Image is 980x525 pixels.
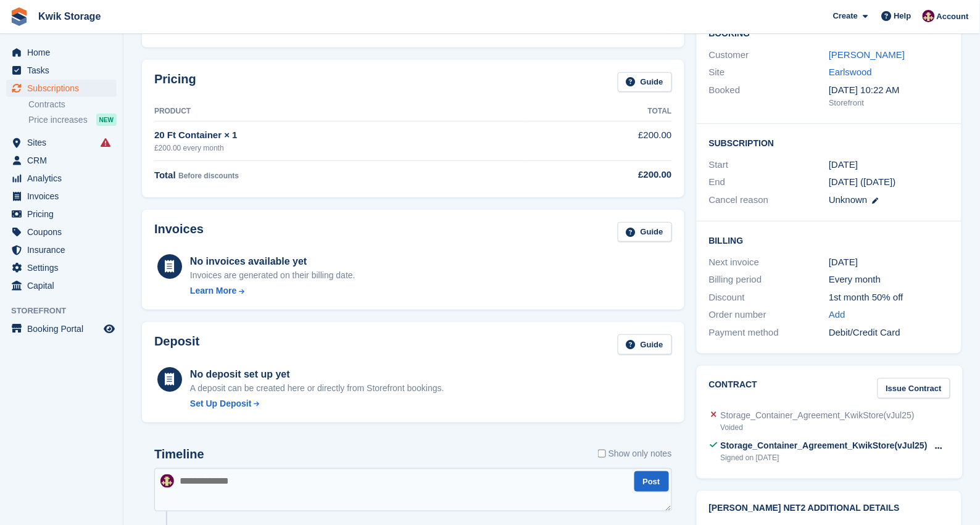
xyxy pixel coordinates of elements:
span: Total [154,170,176,180]
label: Show only notes [598,447,672,460]
span: [DATE] ([DATE]) [829,176,896,187]
div: Discount [709,291,829,305]
time: 2025-09-19 23:00:00 UTC [829,158,858,172]
div: Set Up Deposit [190,397,252,410]
span: Help [894,10,911,22]
span: Invoices [27,188,101,205]
input: Show only notes [598,447,606,460]
div: Next invoice [709,255,829,270]
a: menu [6,277,117,294]
a: menu [6,320,117,337]
div: Debit/Credit Card [829,326,949,340]
h2: [PERSON_NAME] Net2 Additional Details [709,503,949,513]
div: Signed on [DATE] [721,452,928,463]
span: Analytics [27,170,101,187]
div: Site [709,65,829,80]
h2: Subscription [709,136,949,149]
h2: Billing [709,234,949,246]
span: Unknown [829,194,868,205]
div: £200.00 every month [154,143,525,154]
th: Product [154,102,525,122]
div: [DATE] [829,255,949,270]
span: Before discounts [178,172,239,180]
div: No invoices available yet [190,254,355,269]
a: [PERSON_NAME] [829,49,905,60]
a: menu [6,223,117,241]
span: Storefront [11,305,123,317]
div: Booked [709,83,829,109]
span: Account [937,10,969,23]
a: menu [6,188,117,205]
h2: Deposit [154,334,199,355]
div: Learn More [190,284,236,297]
a: menu [6,44,117,61]
div: Invoices are generated on their billing date. [190,269,355,282]
span: CRM [27,152,101,169]
th: Total [525,102,672,122]
div: Storage_Container_Agreement_KwikStore(vJul25) [721,409,915,422]
div: 1st month 50% off [829,291,949,305]
h2: Booking [709,29,949,39]
a: Preview store [102,321,117,336]
span: Capital [27,277,101,294]
span: Home [27,44,101,61]
a: menu [6,152,117,169]
div: Storage_Container_Agreement_KwikStore(vJul25) [721,439,928,452]
div: Voided [721,422,915,433]
div: Cancel reason [709,193,829,207]
span: Tasks [27,62,101,79]
div: End [709,175,829,189]
a: Guide [618,72,672,93]
a: Kwik Storage [33,6,106,27]
img: ellie tragonette [923,10,935,22]
span: Settings [27,259,101,276]
a: Price increases NEW [28,113,117,126]
span: Subscriptions [27,80,101,97]
div: [DATE] 10:22 AM [829,83,949,97]
h2: Contract [709,378,758,399]
div: £200.00 [525,168,672,182]
img: stora-icon-8386f47178a22dfd0bd8f6a31ec36ba5ce8667c1dd55bd0f319d3a0aa187defe.svg [10,7,28,26]
div: Start [709,158,829,172]
a: Set Up Deposit [190,397,444,410]
h2: Timeline [154,447,204,461]
button: Post [634,471,669,492]
span: Coupons [27,223,101,241]
a: Issue Contract [878,378,950,399]
a: menu [6,241,117,258]
h2: Pricing [154,72,196,93]
a: Add [829,308,845,322]
div: NEW [96,114,117,126]
div: Payment method [709,326,829,340]
a: Guide [618,222,672,242]
span: Booking Portal [27,320,101,337]
a: menu [6,80,117,97]
a: Earlswood [829,67,872,77]
div: Every month [829,273,949,287]
p: A deposit can be created here or directly from Storefront bookings. [190,382,444,395]
div: Order number [709,308,829,322]
a: menu [6,134,117,151]
div: 20 Ft Container × 1 [154,128,525,143]
span: Sites [27,134,101,151]
a: Contracts [28,99,117,110]
img: ellie tragonette [160,474,174,488]
a: Guide [618,334,672,355]
h2: Invoices [154,222,204,242]
a: menu [6,259,117,276]
a: Learn More [190,284,355,297]
span: Pricing [27,205,101,223]
span: Insurance [27,241,101,258]
div: Storefront [829,97,949,109]
a: menu [6,62,117,79]
span: Create [833,10,858,22]
div: Customer [709,48,829,62]
td: £200.00 [525,122,672,160]
i: Smart entry sync failures have occurred [101,138,110,147]
div: No deposit set up yet [190,367,444,382]
span: Price increases [28,114,88,126]
a: menu [6,205,117,223]
div: Billing period [709,273,829,287]
a: menu [6,170,117,187]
